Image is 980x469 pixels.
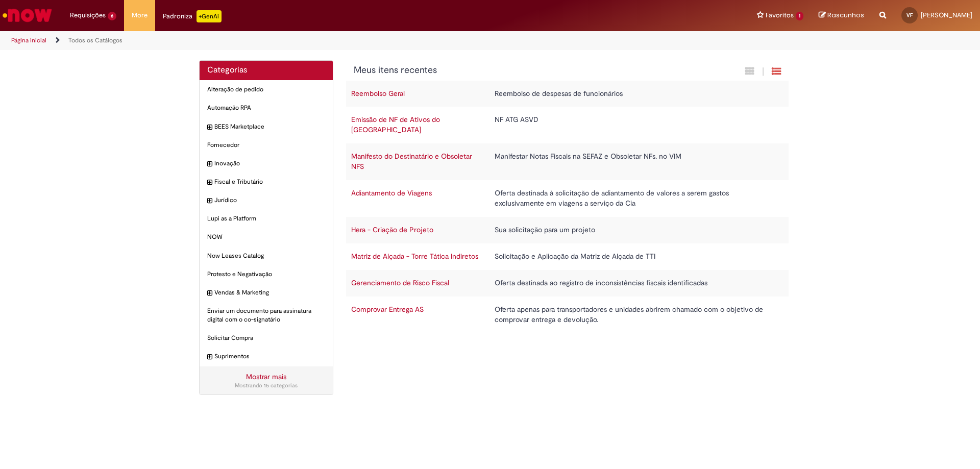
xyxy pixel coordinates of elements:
div: expandir categoria BEES Marketplace BEES Marketplace [200,117,333,136]
a: Manifesto do Destinatário e Obsoletar NFS [351,152,472,171]
a: Hera - Criação de Projeto [351,225,433,234]
h1: {"description":"","title":"Meus itens recentes"} Categoria [354,65,671,76]
div: Solicitar Compra [200,329,333,348]
div: Fornecedor [200,136,333,155]
div: expandir categoria Jurídico Jurídico [200,191,333,210]
i: expandir categoria Jurídico [207,196,212,206]
span: 1 [796,12,803,20]
td: Manifestar Notas Fiscais na SEFAZ e Obsoletar NFs. no VIM [489,143,778,180]
ul: Trilhas de página [8,31,646,50]
i: expandir categoria Vendas & Marketing [207,288,212,299]
div: Protesto e Negativação [200,265,333,284]
img: ServiceNow [1,5,54,26]
span: BEES Marketplace [214,122,325,131]
i: Exibição de grade [772,66,781,76]
div: Mostrando 15 categorias [207,382,325,390]
h2: Categorias [207,66,325,75]
div: Now Leases Catalog [200,246,333,265]
i: expandir categoria BEES Marketplace [207,122,212,133]
a: Todos os Catálogos [68,36,122,44]
i: expandir categoria Suprimentos [207,352,212,362]
a: Matriz de Alçada - Torre Tática Indiretos [351,252,478,261]
a: Gerenciamento de Risco Fiscal [351,278,449,287]
div: Enviar um documento para assinatura digital com o co-signatário [200,302,333,329]
ul: Categorias [200,80,333,366]
p: +GenAi [197,10,222,22]
span: Rascunhos [827,10,864,20]
td: NF ATG ASVD [489,107,778,143]
span: Protesto e Negativação [207,270,325,279]
span: Requisições [70,10,106,20]
span: Fornecedor [207,141,325,150]
i: expandir categoria Inovação [207,159,212,169]
span: Alteração de pedido [207,85,325,94]
span: 6 [108,12,116,20]
span: Fiscal e Tributário [214,178,325,186]
td: Oferta destinada ao registro de inconsistências fiscais identificadas [489,270,778,297]
tr: Manifesto do Destinatário e Obsoletar NFS Manifestar Notas Fiscais na SEFAZ e Obsoletar NFs. no VIM [346,143,789,180]
a: Rascunhos [819,11,864,20]
span: | [762,66,764,78]
tr: Matriz de Alçada - Torre Tática Indiretos Solicitação e Aplicação da Matriz de Alçada de TTI [346,243,789,270]
td: Oferta destinada à solicitação de adiantamento de valores a serem gastos exclusivamente em viagen... [489,180,778,217]
span: VF [906,12,913,18]
i: expandir categoria Fiscal e Tributário [207,178,212,188]
span: Lupi as a Platform [207,214,325,223]
div: expandir categoria Inovação Inovação [200,154,333,173]
a: Mostrar mais [246,372,286,381]
a: Comprovar Entrega AS [351,305,424,314]
a: Reembolso Geral [351,89,405,98]
tr: Reembolso Geral Reembolso de despesas de funcionários [346,81,789,107]
div: Padroniza [163,10,222,22]
a: Emissão de NF de Ativos do [GEOGRAPHIC_DATA] [351,115,440,134]
div: expandir categoria Fiscal e Tributário Fiscal e Tributário [200,172,333,191]
td: Reembolso de despesas de funcionários [489,81,778,107]
span: Suprimentos [214,352,325,361]
div: NOW [200,228,333,246]
div: Alteração de pedido [200,80,333,99]
a: Página inicial [11,36,46,44]
span: NOW [207,233,325,241]
span: [PERSON_NAME] [921,11,972,19]
div: Automação RPA [200,98,333,117]
td: Solicitação e Aplicação da Matriz de Alçada de TTI [489,243,778,270]
tr: Emissão de NF de Ativos do [GEOGRAPHIC_DATA] NF ATG ASVD [346,107,789,143]
div: expandir categoria Vendas & Marketing Vendas & Marketing [200,283,333,302]
i: Exibição em cartão [745,66,754,76]
span: Solicitar Compra [207,334,325,342]
tr: Adiantamento de Viagens Oferta destinada à solicitação de adiantamento de valores a serem gastos ... [346,180,789,217]
div: Lupi as a Platform [200,209,333,228]
span: Vendas & Marketing [214,288,325,297]
span: Jurídico [214,196,325,205]
span: Enviar um documento para assinatura digital com o co-signatário [207,307,325,324]
tr: Comprovar Entrega AS Oferta apenas para transportadores e unidades abrirem chamado com o objetivo... [346,297,789,333]
td: Sua solicitação para um projeto [489,217,778,243]
a: Adiantamento de Viagens [351,188,432,198]
span: Inovação [214,159,325,168]
span: More [132,10,148,20]
tr: Hera - Criação de Projeto Sua solicitação para um projeto [346,217,789,243]
span: Favoritos [766,10,794,20]
span: Automação RPA [207,104,325,112]
div: expandir categoria Suprimentos Suprimentos [200,347,333,366]
span: Now Leases Catalog [207,252,325,260]
td: Oferta apenas para transportadores e unidades abrirem chamado com o objetivo de comprovar entrega... [489,297,778,333]
tr: Gerenciamento de Risco Fiscal Oferta destinada ao registro de inconsistências fiscais identificadas [346,270,789,297]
